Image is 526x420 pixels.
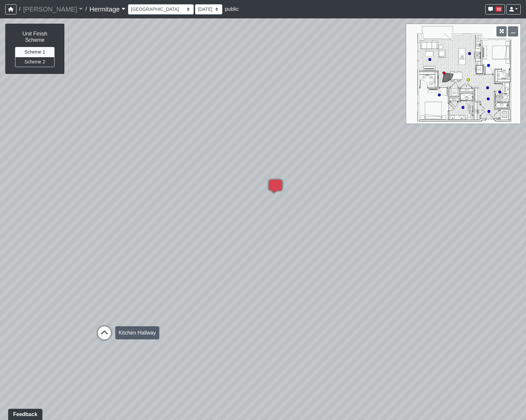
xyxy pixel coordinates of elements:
[15,57,55,67] button: Scheme 2
[495,7,502,12] span: 93
[12,31,57,43] h6: Unit Finish Scheme
[15,47,55,57] button: Scheme 1
[115,326,159,339] div: Kitchen Hallway
[83,3,89,16] span: /
[89,3,125,16] a: Hermitage
[5,407,44,420] iframe: Ybug feedback widget
[225,6,239,12] span: public
[16,3,23,16] span: /
[485,4,505,14] button: 93
[23,3,83,16] a: [PERSON_NAME]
